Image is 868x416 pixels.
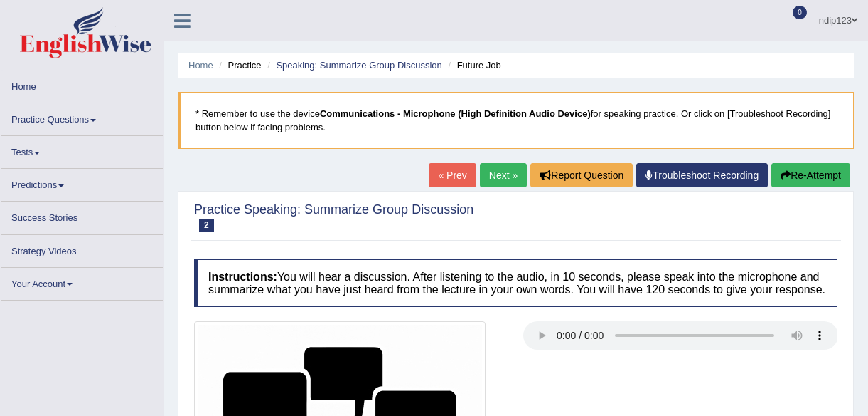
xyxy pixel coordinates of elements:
[194,259,837,307] h4: You will hear a discussion. After listening to the audio, in 10 seconds, please speak into the mi...
[429,163,476,187] a: « Prev
[1,268,163,296] a: Your Account
[188,60,213,71] a: Home
[793,6,807,19] span: 0
[215,58,261,72] li: Practice
[530,163,633,187] button: Report Question
[1,136,163,164] a: Tests
[194,203,473,232] h2: Practice Speaking: Summarize Group Discussion
[771,163,850,187] button: Re-Attempt
[1,103,163,131] a: Practice Questions
[1,169,163,197] a: Predictions
[320,108,591,119] b: Communications - Microphone (High Definition Audio Device)
[276,60,441,71] a: Speaking: Summarize Group Discussion
[480,163,527,187] a: Next »
[1,235,163,263] a: Strategy Videos
[199,219,214,232] span: 2
[444,58,500,72] li: Future Job
[208,271,277,283] b: Instructions:
[178,92,854,149] blockquote: * Remember to use the device for speaking practice. Or click on [Troubleshoot Recording] button b...
[1,202,163,229] a: Success Stories
[636,163,768,187] a: Troubleshoot Recording
[1,71,163,98] a: Home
